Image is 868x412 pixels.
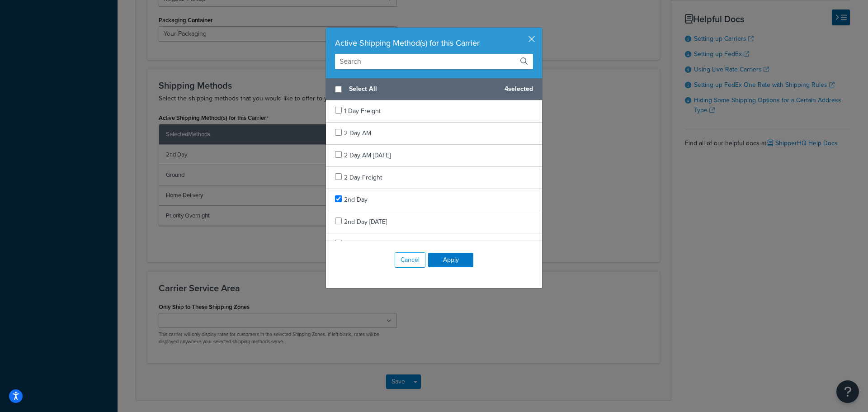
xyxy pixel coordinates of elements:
[344,151,391,160] span: 2 Day AM [DATE]
[344,217,387,227] span: 2nd Day [DATE]
[344,128,371,138] span: 2 Day AM
[344,173,382,182] span: 2 Day Freight
[395,252,425,268] button: Cancel
[326,78,542,100] div: 4 selected
[344,195,368,204] span: 2nd Day
[335,54,533,69] input: Search
[349,83,497,95] span: Select All
[335,37,533,49] div: Active Shipping Method(s) for this Carrier
[428,253,473,267] button: Apply
[344,239,382,249] span: 3 Day Freight
[344,106,381,116] span: 1 Day Freight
